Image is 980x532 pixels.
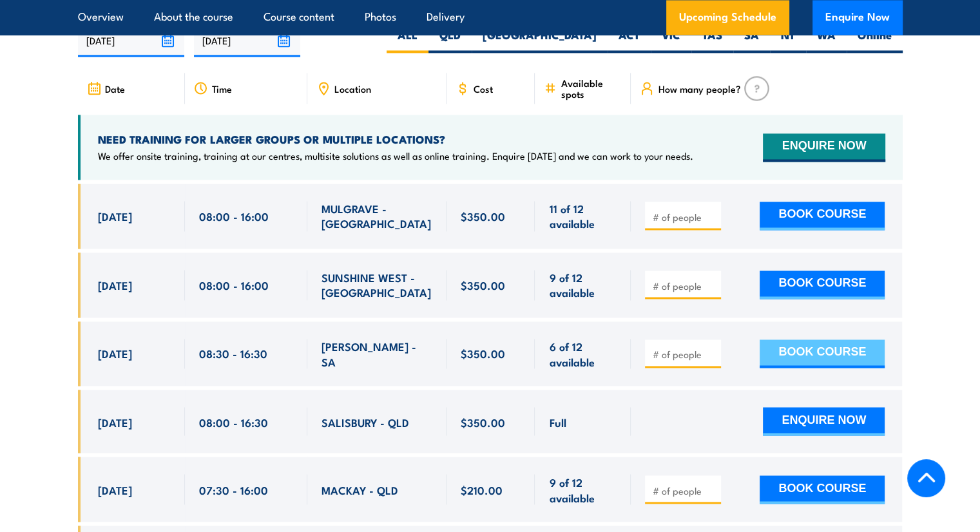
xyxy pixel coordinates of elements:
span: 11 of 12 available [549,201,617,231]
span: How many people? [658,83,740,94]
span: [DATE] [98,414,132,429]
span: $350.00 [461,278,505,292]
label: ALL [387,28,428,53]
span: SALISBURY - QLD [322,414,409,429]
button: ENQUIRE NOW [763,133,885,162]
button: BOOK COURSE [760,339,885,368]
span: 08:30 - 16:30 [199,346,267,361]
span: MULGRAVE - [GEOGRAPHIC_DATA] [322,201,432,231]
span: 9 of 12 available [549,474,617,504]
span: Full [549,414,566,429]
span: [DATE] [98,278,132,292]
span: 08:00 - 16:00 [199,209,269,223]
label: ACT [608,28,651,53]
button: BOOK COURSE [760,271,885,299]
label: NT [770,28,806,53]
p: We offer onsite training, training at our centres, multisite solutions as well as online training... [98,149,693,162]
input: # of people [652,211,716,223]
span: 6 of 12 available [549,339,617,369]
label: SA [733,28,770,53]
input: # of people [652,484,716,497]
input: From date [78,24,184,57]
span: Date [105,83,125,94]
span: [DATE] [98,482,132,497]
label: WA [806,28,847,53]
h4: NEED TRAINING FOR LARGER GROUPS OR MULTIPLE LOCATIONS? [98,132,693,146]
button: ENQUIRE NOW [763,407,885,435]
span: Available spots [561,77,622,99]
span: Cost [474,83,493,94]
span: Time [212,83,232,94]
label: VIC [651,28,691,53]
span: $210.00 [461,482,503,497]
span: $350.00 [461,414,505,429]
label: [GEOGRAPHIC_DATA] [472,28,608,53]
span: 07:30 - 16:00 [199,482,268,497]
button: BOOK COURSE [760,202,885,230]
input: # of people [652,280,716,292]
span: [DATE] [98,209,132,223]
label: Online [847,28,903,53]
span: SUNSHINE WEST - [GEOGRAPHIC_DATA] [322,270,432,300]
span: $350.00 [461,209,505,223]
span: MACKAY - QLD [322,482,398,497]
span: 08:00 - 16:30 [199,414,268,429]
span: Location [334,83,371,94]
span: [PERSON_NAME] - SA [322,339,432,369]
span: 9 of 12 available [549,270,617,300]
input: # of people [652,348,716,361]
span: [DATE] [98,346,132,361]
input: To date [194,24,300,57]
button: BOOK COURSE [760,475,885,504]
span: 08:00 - 16:00 [199,278,269,292]
label: QLD [428,28,472,53]
label: TAS [691,28,733,53]
span: $350.00 [461,346,505,361]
